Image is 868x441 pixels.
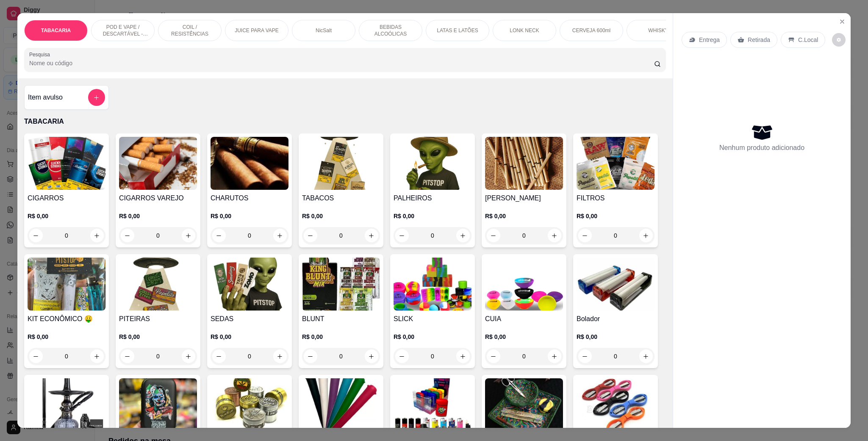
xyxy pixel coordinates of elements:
[211,137,288,190] img: product-image
[41,27,71,34] p: TABACARIA
[798,36,818,44] p: C.Local
[29,59,654,67] input: Pesquisa
[719,143,804,153] p: Nenhum produto adicionado
[119,137,197,190] img: product-image
[88,89,105,106] button: add-separate-item
[28,92,63,103] h4: Item avulso
[394,193,471,203] h4: PALHEIROS
[211,333,288,341] p: R$ 0,00
[28,378,105,431] img: product-image
[485,333,563,341] p: R$ 0,00
[302,314,380,324] h4: BLUNT
[510,27,539,34] p: LONK NECK
[577,333,654,341] p: R$ 0,00
[485,212,563,220] p: R$ 0,00
[394,258,471,311] img: product-image
[577,137,654,190] img: product-image
[28,258,105,311] img: product-image
[211,212,288,220] p: R$ 0,00
[302,378,380,431] img: product-image
[577,314,654,324] h4: Bolador
[28,212,105,220] p: R$ 0,00
[485,137,563,190] img: product-image
[832,33,846,47] button: decrease-product-quantity
[119,378,197,431] img: product-image
[437,27,478,34] p: LATAS E LATÕES
[28,137,105,190] img: product-image
[572,27,611,34] p: CERVEJA 600ml
[699,36,720,44] p: Entrega
[366,24,415,37] p: BEBIDAS ALCOÓLICAS
[748,36,770,44] p: Retirada
[119,258,197,311] img: product-image
[302,258,380,311] img: product-image
[485,258,563,311] img: product-image
[394,378,471,431] img: product-image
[211,314,288,324] h4: SEDAS
[316,27,332,34] p: NicSalt
[24,116,666,127] p: TABACARIA
[302,212,380,220] p: R$ 0,00
[394,314,471,324] h4: SLICK
[394,137,471,190] img: product-image
[485,193,563,203] h4: [PERSON_NAME]
[28,314,105,324] h4: KIT ECONÔMICO 🤑
[302,137,380,190] img: product-image
[29,51,53,58] label: Pesquisa
[485,314,563,324] h4: CUIA
[302,193,380,203] h4: TABACOS
[211,378,288,431] img: product-image
[211,258,288,311] img: product-image
[577,193,654,203] h4: FILTROS
[835,15,849,28] button: Close
[577,212,654,220] p: R$ 0,00
[394,212,471,220] p: R$ 0,00
[235,27,279,34] p: JUICE PARA VAPE
[119,314,197,324] h4: PITEIRAS
[302,333,380,341] p: R$ 0,00
[648,27,668,34] p: WHISKY
[119,193,197,203] h4: CIGARROS VAREJO
[28,193,105,203] h4: CIGARROS
[28,333,105,341] p: R$ 0,00
[98,24,147,37] p: POD E VAPE / DESCARTÁVEL - RECARREGAVEL
[211,193,288,203] h4: CHARUTOS
[119,212,197,220] p: R$ 0,00
[577,378,654,431] img: product-image
[119,333,197,341] p: R$ 0,00
[394,333,471,341] p: R$ 0,00
[485,378,563,431] img: product-image
[577,258,654,311] img: product-image
[165,24,214,37] p: COIL / RESISTÊNCIAS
